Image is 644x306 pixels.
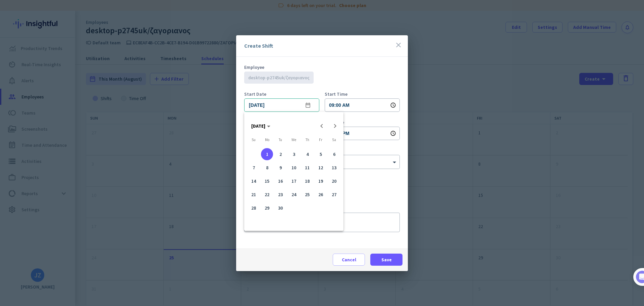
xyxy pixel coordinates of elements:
[9,50,125,66] div: You're just a few steps away from completing the essential app setup
[26,193,114,207] div: Initial tracking settings and how to edit them
[260,201,274,215] button: September 29, 2025
[110,226,124,231] span: Tasks
[301,188,314,201] button: September 25, 2025
[287,174,301,188] button: September 17, 2025
[301,174,314,188] button: September 18, 2025
[24,70,35,81] img: Profile image for Tamara
[274,201,287,215] button: September 30, 2025
[249,120,273,132] button: Choose month and year
[332,137,336,142] span: Sa
[261,148,273,160] span: 1
[327,147,341,161] button: September 6, 2025
[301,175,313,187] span: 18
[251,123,265,129] span: [DATE]
[315,148,327,160] span: 5
[301,188,313,201] span: 25
[260,188,274,201] button: September 22, 2025
[252,137,256,142] span: Su
[314,147,327,161] button: September 5, 2025
[315,175,327,187] span: 19
[247,201,260,215] button: September 28, 2025
[248,162,260,174] span: 7
[306,137,309,142] span: Th
[301,162,313,174] span: 11
[328,162,340,174] span: 13
[319,137,322,142] span: Fr
[274,161,287,174] button: September 9, 2025
[314,161,327,174] button: September 12, 2025
[274,148,286,160] span: 2
[314,174,327,188] button: September 19, 2025
[260,147,274,161] button: September 1, 2025
[287,147,301,161] button: September 3, 2025
[288,175,300,187] span: 17
[260,174,274,188] button: September 15, 2025
[314,188,327,201] button: September 26, 2025
[288,188,300,201] span: 24
[248,202,260,214] span: 28
[9,26,125,50] div: 🎊 Welcome to Insightful! 🎊
[26,162,91,175] button: Add your employees
[301,147,314,161] button: September 4, 2025
[287,161,301,174] button: September 10, 2025
[274,188,286,201] span: 23
[7,88,24,95] p: 4 steps
[247,161,260,174] button: September 7, 2025
[101,210,134,236] button: Tasks
[57,3,78,14] h1: Tasks
[288,162,300,174] span: 10
[274,174,287,188] button: September 16, 2025
[274,175,286,187] span: 16
[274,162,286,174] span: 9
[37,72,110,79] div: [PERSON_NAME] from Insightful
[327,188,341,201] button: September 27, 2025
[26,117,114,124] div: Add employees
[274,188,287,201] button: September 23, 2025
[315,188,327,201] span: 26
[328,119,342,133] button: Next month
[261,175,273,187] span: 15
[261,188,273,201] span: 22
[248,188,260,201] span: 21
[261,162,273,174] span: 8
[315,162,327,174] span: 12
[328,188,340,201] span: 27
[12,191,122,207] div: 2Initial tracking settings and how to edit them
[328,175,340,187] span: 20
[279,137,282,142] span: Tu
[10,226,23,231] span: Home
[328,148,340,160] span: 6
[26,128,117,156] div: It's time to add your employees! This is crucial since Insightful will start collecting their act...
[274,202,286,214] span: 30
[315,119,328,133] button: Previous month
[67,210,101,236] button: Help
[287,188,301,201] button: September 24, 2025
[327,161,341,174] button: September 13, 2025
[274,147,287,161] button: September 2, 2025
[86,88,127,95] p: About 10 minutes
[288,148,300,160] span: 3
[260,161,274,174] button: September 8, 2025
[261,202,273,214] span: 29
[12,115,122,125] div: 1Add employees
[78,226,89,231] span: Help
[34,210,67,236] button: Messages
[118,3,130,15] div: Close
[265,137,269,142] span: Mo
[247,174,260,188] button: September 14, 2025
[291,137,296,142] span: We
[39,226,62,231] span: Messages
[327,174,341,188] button: September 20, 2025
[247,188,260,201] button: September 21, 2025
[301,148,313,160] span: 4
[248,175,260,187] span: 14
[301,161,314,174] button: September 11, 2025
